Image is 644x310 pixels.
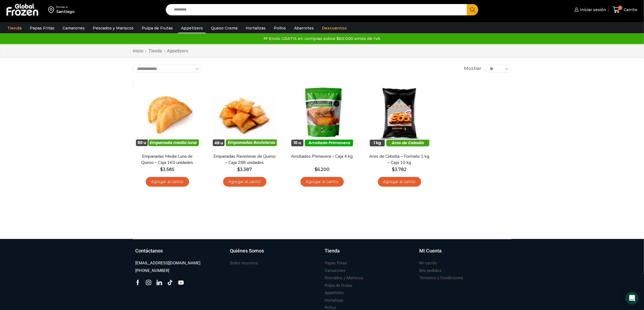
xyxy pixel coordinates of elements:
h3: Papas Fritas [325,260,347,266]
h3: Sobre nosotros [230,260,258,266]
a: Pollos [271,23,289,33]
a: Camarones [60,23,87,33]
bdi: 3.585 [160,167,174,172]
a: Hortalizas [243,23,268,33]
span: Iniciar sesión [579,7,606,12]
a: [EMAIL_ADDRESS][DOMAIN_NAME] [136,260,201,267]
h3: [EMAIL_ADDRESS][DOMAIN_NAME] [136,260,201,266]
a: Mi Cuenta [420,247,509,260]
h3: Pulpa de Frutas [325,283,353,288]
a: Tienda [148,48,163,54]
a: Sobre nosotros [230,260,258,267]
a: Quiénes Somos [230,247,319,260]
a: Queso Crema [208,23,240,33]
a: Inicio [133,48,144,54]
a: Pulpa de Frutas [139,23,176,33]
a: Mi carrito [420,260,437,267]
a: Papas Fritas [325,260,347,267]
h3: Hortalizas [325,298,344,303]
h3: Contáctanos [136,247,163,254]
h3: Mis pedidos [420,268,442,274]
h3: Mi carrito [420,260,437,266]
span: Mostrar [464,66,481,72]
div: Open Intercom Messenger [626,292,639,305]
a: Descuentos [319,23,349,33]
a: Pescados y Mariscos [90,23,136,33]
a: Abarrotes [291,23,316,33]
span: Carrito [622,7,637,12]
a: Hortalizas [325,297,344,304]
bdi: 3.387 [237,167,252,172]
a: 0 Carrito [612,4,639,16]
span: $ [237,167,240,172]
bdi: 6.200 [315,167,329,172]
a: Camarones [325,267,346,274]
a: Agregar al carrito: “Empanadas Ravioleras de Queso - Caja 288 unidades” [223,177,266,187]
a: Agregar al carrito: “Empanadas Media Luna de Queso - Caja 160 unidades” [146,177,189,187]
bdi: 3.782 [392,167,407,172]
a: Empanadas Media Luna de Queso – Caja 160 unidades [136,153,198,166]
a: Contáctanos [136,247,225,260]
a: Mis pedidos [420,267,442,274]
span: $ [392,167,395,172]
a: Appetizers [325,289,344,296]
h3: Mi Cuenta [420,247,442,254]
h1: Appetizers [167,48,188,53]
img: address-field-icon.svg [48,5,56,14]
a: Términos y Condiciones [420,274,463,282]
a: Agregar al carrito: “Aros de Cebolla - Formato 1 kg - Caja 10 kg” [378,177,421,187]
a: Tienda [5,23,24,33]
a: Appetizers [178,23,206,33]
a: [PHONE_NUMBER] [136,267,170,274]
h3: Pescados y Mariscos [325,275,364,281]
a: Aros de Cebolla – Formato 1 kg – Caja 10 kg [368,153,430,166]
span: $ [315,167,317,172]
a: Papas Fritas [27,23,57,33]
div: Santiago [56,9,75,14]
a: Pescados y Mariscos [325,274,364,282]
a: Arrollados Primavera – Caja 4 kg [291,153,353,160]
select: Pedido de la tienda [133,65,202,73]
a: Agregar al carrito: “Arrollados Primavera - Caja 4 kg” [300,177,344,187]
h3: Camarones [325,268,346,274]
span: $ [160,167,163,172]
a: Pulpa de Frutas [325,282,353,289]
h3: Tienda [325,247,340,254]
span: 0 [618,6,622,10]
a: Tienda [325,247,414,260]
h3: [PHONE_NUMBER] [136,268,170,274]
a: Empanadas Ravioleras de Queso – Caja 288 unidades [213,153,276,166]
h3: Quiénes Somos [230,247,264,254]
button: Search button [467,4,478,15]
a: Iniciar sesión [573,4,606,15]
div: Enviar a [56,5,75,9]
h3: Términos y Condiciones [420,275,463,281]
nav: Breadcrumb [133,48,188,54]
h3: Appetizers [325,290,344,296]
